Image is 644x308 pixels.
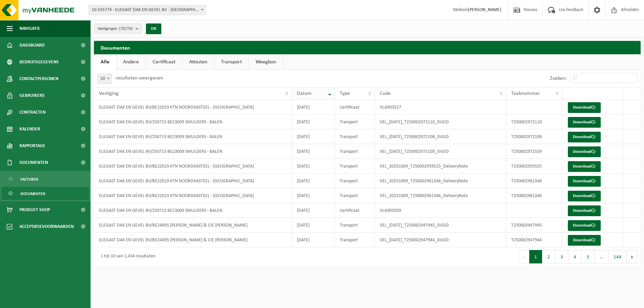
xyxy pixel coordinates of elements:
[292,159,335,174] td: [DATE]
[94,218,292,233] td: ELEGAST DAK EN GEVEL BV/BE24095 [PERSON_NAME] & CIE [PERSON_NAME]
[568,205,601,216] a: Download
[375,100,506,115] td: VLA903527
[19,104,46,121] span: Contracten
[214,54,249,70] a: Transport
[89,5,206,15] span: 10-535774 - ELEGAST DAK EN GEVEL BV - BELFELD
[506,129,562,144] td: T250002972108
[582,250,595,263] button: 5
[94,100,292,115] td: ELEGAST DAK EN GEVEL BV/BE22019 KTN NOORDKASTEEL - [GEOGRAPHIC_DATA]
[375,233,506,247] td: VEL_[DATE]_T250002947944_DIGID
[94,23,142,34] button: Vestigingen(70/70)
[116,54,146,70] a: Andere
[292,129,335,144] td: [DATE]
[506,144,562,159] td: T250002972109
[335,174,374,188] td: Transport
[94,203,292,218] td: ELEGAST DAK EN GEVEL BV/250715 BE23009 SMULDERS - BALEN
[542,250,555,263] button: 2
[292,174,335,188] td: [DATE]
[506,174,562,188] td: T250002961348
[335,129,374,144] td: Transport
[375,115,506,129] td: VEL_[DATE]_T250002972110_DIGID
[89,5,206,15] span: 10-535774 - ELEGAST DAK EN GEVEL BV - BELFELD
[20,173,38,186] span: Facturen
[98,24,133,34] span: Vestigingen
[568,102,601,113] a: Download
[182,54,214,70] a: Attesten
[94,115,292,129] td: ELEGAST DAK EN GEVEL BV/250715 BE23009 SMULDERS - BALEN
[19,201,50,218] span: Product Shop
[335,100,374,115] td: Certificaat
[568,176,601,187] a: Download
[519,250,529,263] button: Previous
[568,191,601,201] a: Download
[2,173,89,185] a: Facturen
[375,203,506,218] td: VLA903509
[335,203,374,218] td: Certificaat
[468,7,501,12] strong: [PERSON_NAME]
[97,251,155,263] div: 1 tot 10 van 1,434 resultaten
[19,37,45,54] span: Dashboard
[19,54,59,70] span: Bedrijfsgegevens
[506,233,562,247] td: T250002947944
[506,115,562,129] td: T250002972110
[94,159,292,174] td: ELEGAST DAK EN GEVEL BV/BE22019 KTN NOORDKASTEEL - [GEOGRAPHIC_DATA]
[297,91,312,96] span: Datum
[569,250,582,263] button: 4
[94,41,641,54] h2: Documenten
[568,161,601,172] a: Download
[292,218,335,233] td: [DATE]
[608,250,627,263] button: 144
[292,188,335,203] td: [DATE]
[119,26,133,31] count: (70/70)
[19,20,40,37] span: Navigatie
[506,218,562,233] td: T250002947945
[19,121,40,137] span: Kalender
[99,91,119,96] span: Vestiging
[2,187,89,200] a: Documenten
[335,218,374,233] td: Transport
[506,159,562,174] td: T250002959525
[115,75,163,81] label: resultaten weergeven
[340,91,350,96] span: Type
[375,218,506,233] td: VEL_[DATE]_T250002947945_DIGID
[94,54,116,70] a: Alle
[292,100,335,115] td: [DATE]
[380,91,391,96] span: Code
[292,233,335,247] td: [DATE]
[146,54,182,70] a: Certificaat
[568,117,601,128] a: Download
[568,146,601,157] a: Download
[375,159,506,174] td: VEL_20251009_T250002959525_DeliveryNote
[94,144,292,159] td: ELEGAST DAK EN GEVEL BV/250715 BE23009 SMULDERS - BALEN
[97,74,112,84] span: 10
[568,132,601,142] a: Download
[249,54,283,70] a: Weegbon
[335,144,374,159] td: Transport
[595,250,608,263] span: …
[335,233,374,247] td: Transport
[335,115,374,129] td: Transport
[375,188,506,203] td: VEL_20251009_T250002961346_DeliveryNote
[529,250,542,263] button: 1
[19,137,45,154] span: Rapportage
[94,174,292,188] td: ELEGAST DAK EN GEVEL BV/BE22019 KTN NOORDKASTEEL - [GEOGRAPHIC_DATA]
[98,74,112,83] span: 10
[94,233,292,247] td: ELEGAST DAK EN GEVEL BV/BE24095 [PERSON_NAME] & CIE [PERSON_NAME]
[511,91,540,96] span: Taaknummer
[94,188,292,203] td: ELEGAST DAK EN GEVEL BV/BE22019 KTN NOORDKASTEEL - [GEOGRAPHIC_DATA]
[292,203,335,218] td: [DATE]
[555,250,569,263] button: 3
[375,129,506,144] td: VEL_[DATE]_T250002972108_DIGID
[627,250,637,263] button: Next
[550,76,567,81] label: Zoeken:
[19,87,45,104] span: Gebruikers
[375,144,506,159] td: VEL_[DATE]_T250002972109_DIGID
[20,187,45,200] span: Documenten
[335,159,374,174] td: Transport
[19,70,58,87] span: Contactpersonen
[568,220,601,231] a: Download
[292,115,335,129] td: [DATE]
[19,154,48,171] span: Documenten
[94,129,292,144] td: ELEGAST DAK EN GEVEL BV/250715 BE23009 SMULDERS - BALEN
[375,174,506,188] td: VEL_20251009_T250002961348_DeliveryNote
